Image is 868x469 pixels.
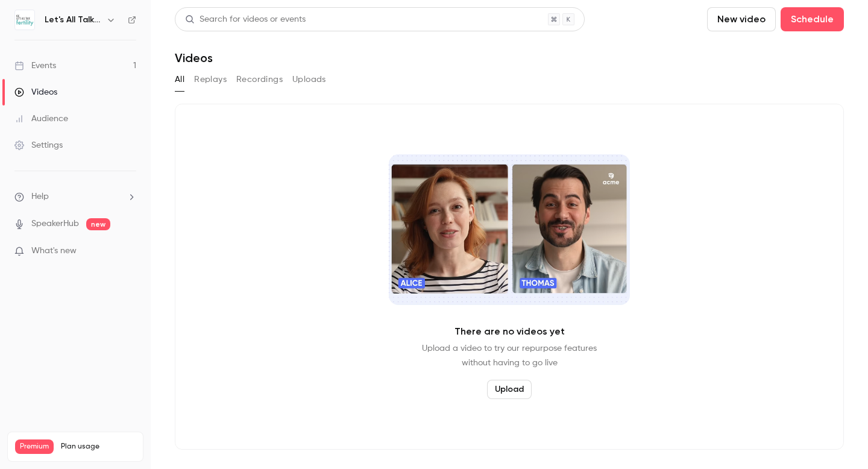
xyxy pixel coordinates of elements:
[292,70,326,89] button: Uploads
[15,439,54,454] span: Premium
[236,70,283,89] button: Recordings
[175,7,844,462] section: Videos
[86,218,110,230] span: new
[31,218,79,230] a: SpeakerHub
[194,70,227,89] button: Replays
[175,51,213,65] h1: Videos
[454,324,565,339] p: There are no videos yet
[31,245,77,257] span: What's new
[14,60,56,72] div: Events
[61,442,136,452] span: Plan usage
[422,341,597,370] p: Upload a video to try our repurpose features without having to go live
[45,14,101,26] h6: Let's All Talk Fertility Live
[781,7,844,31] button: Schedule
[14,139,63,151] div: Settings
[31,190,49,203] span: Help
[14,113,68,125] div: Audience
[175,70,184,89] button: All
[15,10,34,30] img: Let's All Talk Fertility Live
[122,246,136,257] iframe: Noticeable Trigger
[14,190,136,203] li: help-dropdown-opener
[487,380,532,399] button: Upload
[707,7,776,31] button: New video
[14,86,57,98] div: Videos
[185,13,306,26] div: Search for videos or events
